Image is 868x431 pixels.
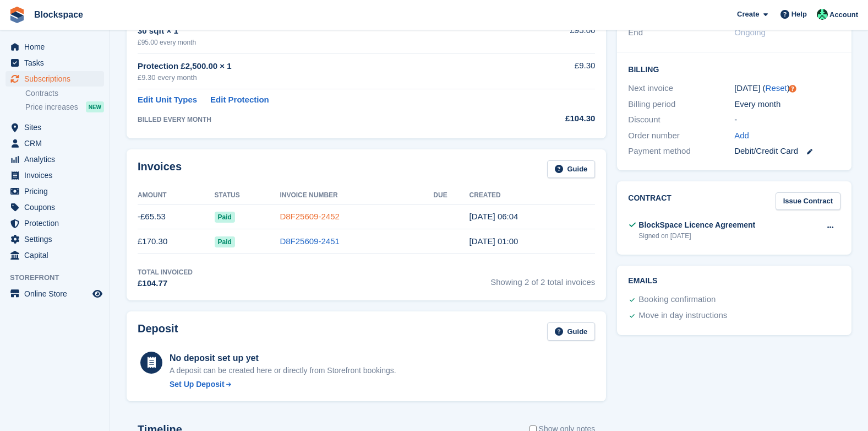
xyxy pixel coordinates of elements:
[470,236,518,246] time: 2025-08-31 00:00:03 UTC
[628,26,734,39] div: End
[138,187,215,204] th: Amount
[86,101,104,112] div: NEW
[638,219,755,231] div: BlockSpace Licence Agreement
[9,7,25,23] img: stora-icon-8386f47178a22dfd0bd8f6a31ec36ba5ce8667c1dd55bd0f319d3a0aa187defe.svg
[776,192,840,211] a: Issue Contract
[6,71,104,87] a: menu
[628,63,840,74] h2: Billing
[24,184,90,199] span: Pricing
[628,114,734,126] div: Discount
[547,322,596,341] a: Guide
[24,120,90,135] span: Sites
[6,136,104,151] a: menu
[638,309,727,322] div: Move in day instructions
[24,286,90,301] span: Online Store
[766,83,787,93] a: Reset
[6,120,104,135] a: menu
[829,9,858,20] span: Account
[510,18,595,53] td: £95.00
[138,204,215,229] td: -£65.53
[170,379,396,390] a: Set Up Deposit
[628,145,734,158] div: Payment method
[138,60,510,73] div: Protection £2,500.00 × 1
[24,152,90,167] span: Analytics
[138,37,510,47] div: £95.00 every month
[6,168,104,183] a: menu
[6,200,104,215] a: menu
[490,267,595,290] span: Showing 2 of 2 total invoices
[737,9,759,20] span: Create
[138,94,197,106] a: Edit Unit Types
[138,322,178,341] h2: Deposit
[734,82,840,95] div: [DATE] ( )
[280,187,433,204] th: Invoice Number
[24,55,90,71] span: Tasks
[24,168,90,183] span: Invoices
[547,160,596,179] a: Guide
[24,247,90,263] span: Capital
[138,160,182,179] h2: Invoices
[138,229,215,254] td: £170.30
[734,114,840,126] div: -
[10,272,110,283] span: Storefront
[280,236,339,246] a: D8F25609-2451
[210,94,269,106] a: Edit Protection
[138,72,510,83] div: £9.30 every month
[628,192,672,211] h2: Contract
[215,212,235,223] span: Paid
[638,293,716,306] div: Booking confirmation
[24,39,90,55] span: Home
[138,25,510,37] div: 30 sqft × 1
[24,71,90,87] span: Subscriptions
[433,187,469,204] th: Due
[6,231,104,247] a: menu
[510,112,595,125] div: £104.30
[24,231,90,247] span: Settings
[6,215,104,231] a: menu
[25,88,104,99] a: Contracts
[470,187,596,204] th: Created
[628,130,734,142] div: Order number
[138,267,193,277] div: Total Invoiced
[6,184,104,199] a: menu
[215,236,235,247] span: Paid
[280,212,339,221] a: D8F25609-2452
[24,200,90,215] span: Coupons
[138,115,510,125] div: BILLED EVERY MONTH
[170,352,396,365] div: No deposit set up yet
[24,136,90,151] span: CRM
[6,286,104,301] a: menu
[510,53,595,89] td: £9.30
[791,9,807,20] span: Help
[817,9,828,20] img: Sharlimar Rupu
[24,215,90,231] span: Protection
[170,379,225,390] div: Set Up Deposit
[470,212,518,221] time: 2025-08-31 05:04:48 UTC
[628,82,734,95] div: Next invoice
[734,145,840,158] div: Debit/Credit Card
[6,152,104,167] a: menu
[91,287,104,300] a: Preview store
[30,6,88,24] a: Blockspace
[138,277,193,290] div: £104.77
[170,365,396,376] p: A deposit can be created here or directly from Storefront bookings.
[734,28,766,37] span: Ongoing
[215,187,280,204] th: Status
[638,231,755,241] div: Signed on [DATE]
[788,84,798,94] div: Tooltip anchor
[6,247,104,263] a: menu
[628,98,734,111] div: Billing period
[734,98,840,111] div: Every month
[25,101,104,113] a: Price increases NEW
[25,102,78,112] span: Price increases
[734,130,749,142] a: Add
[6,39,104,55] a: menu
[628,277,840,285] h2: Emails
[6,55,104,71] a: menu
